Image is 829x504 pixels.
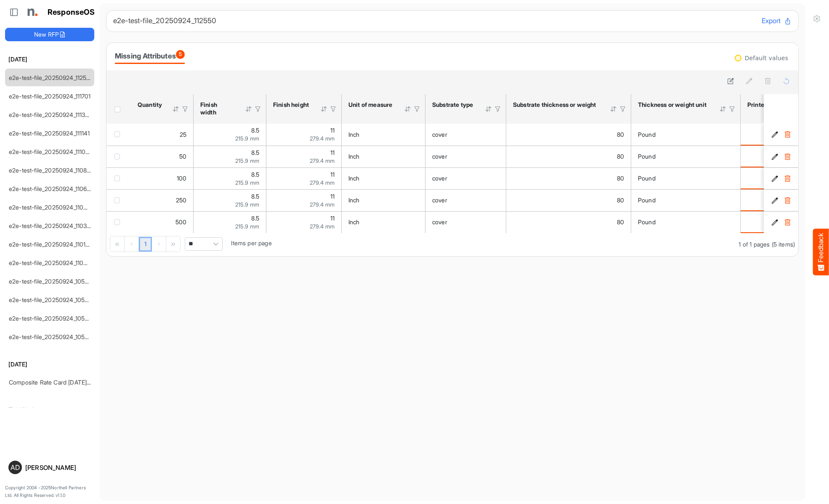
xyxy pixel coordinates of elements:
button: Edit [771,174,779,183]
a: e2e-test-file_20250924_105318 [9,315,94,322]
button: Delete [783,218,792,226]
span: Pound [638,131,656,138]
div: Finish width [200,101,234,116]
span: 8.5 [251,215,259,222]
td: 50 is template cell Column Header httpsnorthellcomontologiesmapping-rulesorderhasquantity [131,146,194,167]
td: Pound is template cell Column Header httpsnorthellcomontologiesmapping-rulesmaterialhasmaterialth... [631,167,741,189]
button: Export [762,16,792,27]
td: 250 is template cell Column Header httpsnorthellcomontologiesmapping-rulesorderhasquantity [131,189,194,211]
div: Filter Icon [494,105,502,113]
td: 11 is template cell Column Header httpsnorthellcomontologiesmapping-rulesmeasurementhasfinishsize... [266,124,342,146]
a: e2e-test-file_20250924_105226 [9,333,95,340]
td: is template cell Column Header httpsnorthellcomontologiesmapping-rulesmanufacturinghasprintedsides [741,124,816,146]
div: Filter Icon [254,105,262,113]
span: 11 [330,171,335,178]
span: cover [432,153,447,160]
td: checkbox [106,211,131,233]
div: Filter Icon [619,105,627,113]
span: 11 [330,215,335,222]
td: cover is template cell Column Header httpsnorthellcomontologiesmapping-rulesmaterialhassubstratem... [425,211,506,233]
a: e2e-test-file_20250924_111033 [9,148,93,155]
a: e2e-test-file_20250924_110305 [9,222,94,229]
span: 1 of 1 pages [739,241,770,248]
a: Page 1 of 1 Pages [139,237,152,252]
td: 80 is template cell Column Header httpsnorthellcomontologiesmapping-rulesmaterialhasmaterialthick... [506,146,631,167]
span: 11 [330,149,335,156]
div: Unit of measure [348,101,393,109]
button: Delete [783,152,792,161]
a: Composite Rate Card [DATE]_smaller [9,379,109,386]
td: Pound is template cell Column Header httpsnorthellcomontologiesmapping-rulesmaterialhasmaterialth... [631,146,741,167]
td: 8.5 is template cell Column Header httpsnorthellcomontologiesmapping-rulesmeasurementhasfinishsiz... [194,189,266,211]
span: Items per page [231,239,271,247]
button: Edit [771,218,779,226]
span: Pound [638,196,656,204]
td: Inch is template cell Column Header httpsnorthellcomontologiesmapping-rulesmeasurementhasunitofme... [342,167,425,189]
button: New RFP [5,28,94,41]
span: 80 [617,175,624,182]
span: Inch [348,175,360,182]
span: 50 [179,153,186,160]
div: Filter Icon [329,105,337,113]
span: 215.9 mm [235,201,259,208]
a: e2e-test-file_20250924_110146 [9,241,93,248]
td: is template cell Column Header httpsnorthellcomontologiesmapping-rulesmanufacturinghasprintedsides [741,146,816,167]
td: checkbox [106,189,131,211]
td: 8.5 is template cell Column Header httpsnorthellcomontologiesmapping-rulesmeasurementhasfinishsiz... [194,167,266,189]
div: Filter Icon [413,105,421,113]
span: 8.5 [251,171,259,178]
span: 279.4 mm [310,201,335,208]
td: Inch is template cell Column Header httpsnorthellcomontologiesmapping-rulesmeasurementhasunitofme... [342,189,425,211]
td: is template cell Column Header httpsnorthellcomontologiesmapping-rulesmanufacturinghasprintedsides [741,211,816,233]
span: 25 [180,131,186,138]
span: 100 [177,175,186,182]
button: Feedback [813,229,829,276]
td: 8.5 is template cell Column Header httpsnorthellcomontologiesmapping-rulesmeasurementhasfinishsiz... [194,124,266,146]
div: Default values [745,55,788,61]
span: Inch [348,131,360,138]
td: 11 is template cell Column Header httpsnorthellcomontologiesmapping-rulesmeasurementhasfinishsize... [266,211,342,233]
span: 279.4 mm [310,179,335,186]
td: 80 is template cell Column Header httpsnorthellcomontologiesmapping-rulesmaterialhasmaterialthick... [506,211,631,233]
td: Inch is template cell Column Header httpsnorthellcomontologiesmapping-rulesmeasurementhasunitofme... [342,124,425,146]
img: Northell [23,4,40,21]
span: Pound [638,218,656,225]
span: (5 items) [772,241,795,248]
td: 6817ef40-9cf0-4eae-97b5-e10470723476 is template cell Column Header [764,146,800,167]
a: e2e-test-file_20250924_105914 [9,278,94,285]
td: ab9fe72e-df9e-41b2-a747-de232498d749 is template cell Column Header [764,189,800,211]
h1: ResponseOS [48,8,95,17]
span: cover [432,131,447,138]
a: e2e-test-file_20250924_110035 [9,259,94,266]
td: checkbox [106,124,131,146]
div: Go to next page [152,236,166,252]
td: 500 is template cell Column Header httpsnorthellcomontologiesmapping-rulesorderhasquantity [131,211,194,233]
span: 279.4 mm [310,157,335,164]
div: Go to first page [110,236,125,252]
span: 8.5 [251,127,259,134]
h6: [DATE] [5,55,94,64]
a: e2e-test-file_20250924_110646 [9,185,94,192]
button: Delete [783,196,792,204]
td: cover is template cell Column Header httpsnorthellcomontologiesmapping-rulesmaterialhassubstratem... [425,124,506,146]
div: Filter Icon [728,105,736,113]
td: cover is template cell Column Header httpsnorthellcomontologiesmapping-rulesmaterialhassubstratem... [425,146,506,167]
span: 279.4 mm [310,223,335,230]
td: 100 is template cell Column Header httpsnorthellcomontologiesmapping-rulesorderhasquantity [131,167,194,189]
td: bf88a923-e1d5-4ffd-8e90-a5c00316e43d is template cell Column Header [764,211,800,233]
div: Pager Container [106,233,798,256]
td: Pound is template cell Column Header httpsnorthellcomontologiesmapping-rulesmaterialhasmaterialth... [631,124,741,146]
a: e2e-test-file_20250924_112550 [9,74,94,81]
td: Pound is template cell Column Header httpsnorthellcomontologiesmapping-rulesmaterialhasmaterialth... [631,189,741,211]
button: Edit [771,130,779,139]
a: e2e-test-file_20250924_111141 [9,130,90,137]
a: e2e-test-file_20250924_110803 [9,167,94,174]
a: e2e-test-file_20250924_110422 [9,204,94,211]
td: Inch is template cell Column Header httpsnorthellcomontologiesmapping-rulesmeasurementhasunitofme... [342,146,425,167]
td: 11 is template cell Column Header httpsnorthellcomontologiesmapping-rulesmeasurementhasfinishsize... [266,167,342,189]
div: [PERSON_NAME] [25,464,91,471]
div: Go to previous page [125,236,139,252]
span: 215.9 mm [235,223,259,230]
th: Header checkbox [106,94,131,124]
button: Edit [771,196,779,204]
